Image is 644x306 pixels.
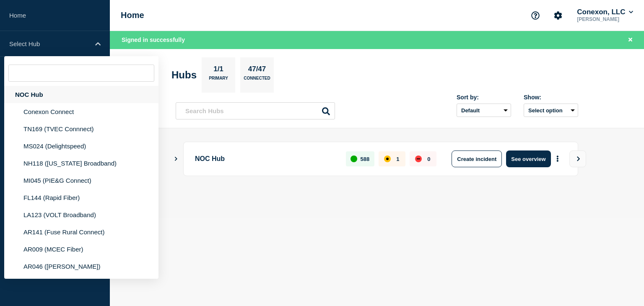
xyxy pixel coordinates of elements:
div: up [351,156,357,162]
button: Create incident [452,150,502,167]
li: Conexon Connect [4,103,158,120]
p: Connected [244,76,270,85]
button: View [569,150,586,167]
button: Select option [524,104,578,117]
span: Signed in successfully [122,36,185,43]
button: See overview [506,150,551,167]
li: NH118 ([US_STATE] Broadband) [4,155,158,172]
button: Show Connected Hubs [174,156,178,162]
li: AR009 (MCEC Fiber) [4,241,158,258]
li: LA123 (VOLT Broadband) [4,206,158,223]
p: [PERSON_NAME] [575,16,635,22]
p: 1/1 [210,65,227,76]
button: Conexon, LLC [575,8,635,16]
div: down [415,156,422,162]
button: Account settings [549,7,567,24]
button: More actions [552,151,563,167]
p: 1 [396,156,399,162]
h2: Hubs [171,69,197,81]
div: affected [384,156,391,162]
li: MS024 (Delightspeed) [4,137,158,155]
button: Close banner [625,35,636,45]
p: 588 [361,156,370,162]
p: Primary [209,76,228,85]
p: Select Hub [9,40,90,47]
p: 47/47 [245,65,269,76]
li: MI045 (PIE&G Connect) [4,172,158,189]
div: Sort by: [457,94,511,101]
li: AR141 (Fuse Rural Connect) [4,223,158,241]
input: Search Hubs [176,102,335,119]
select: Sort by [457,104,511,117]
button: Support [527,7,544,24]
div: Show: [524,94,578,101]
li: AR046 ([PERSON_NAME]) [4,258,158,275]
li: FL144 (Rapid Fiber) [4,189,158,206]
p: 0 [427,156,430,162]
div: NOC Hub [4,86,158,103]
h1: Home [121,10,144,20]
li: TN169 (TVEC Connnect) [4,120,158,137]
p: NOC Hub [195,150,336,167]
